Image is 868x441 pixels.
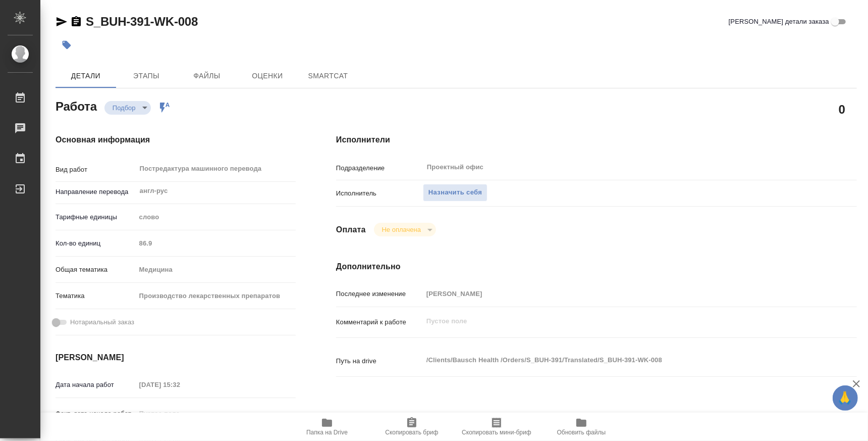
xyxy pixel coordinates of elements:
[56,238,136,249] p: Кол-во единиц
[70,16,82,28] button: Скопировать ссылку
[56,212,136,222] p: Тарифные единицы
[56,265,136,275] p: Общая тематика
[70,317,134,327] span: Нотариальный заказ
[56,380,136,390] p: Дата начала работ
[183,70,231,82] span: Файлы
[136,209,296,226] div: слово
[285,413,369,441] button: Папка на Drive
[428,187,482,199] span: Назначить себя
[336,261,857,273] h4: Дополнительно
[56,187,136,197] p: Направление перевода
[839,101,845,118] h2: 0
[423,184,487,202] button: Назначить себя
[110,104,139,112] button: Подбор
[56,352,296,364] h4: [PERSON_NAME]
[56,16,68,28] button: Скопировать ссылку для ЯМессенджера
[62,70,110,82] span: Детали
[423,286,813,301] input: Пустое поле
[122,70,171,82] span: Этапы
[136,287,296,305] div: Производство лекарственных препаратов
[304,70,352,82] span: SmartCat
[56,134,296,146] h4: Основная информация
[336,356,423,366] p: Путь на drive
[104,101,151,115] div: Подбор
[56,165,136,175] p: Вид работ
[136,406,224,421] input: Пустое поле
[833,385,858,411] button: 🙏
[336,224,366,236] h4: Оплата
[336,188,423,199] p: Исполнитель
[539,413,624,441] button: Обновить файлы
[385,429,438,436] span: Скопировать бриф
[374,223,436,236] div: Подбор
[86,15,198,28] a: S_BUH-391-WK-008
[557,429,606,436] span: Обновить файлы
[454,413,539,441] button: Скопировать мини-бриф
[336,163,423,173] p: Подразделение
[56,34,78,56] button: Добавить тэг
[729,17,829,27] span: [PERSON_NAME] детали заказа
[136,261,296,278] div: Медицина
[379,225,424,234] button: Не оплачена
[136,377,224,392] input: Пустое поле
[306,429,348,436] span: Папка на Drive
[336,134,857,146] h4: Исполнители
[136,236,296,251] input: Пустое поле
[336,317,423,327] p: Комментарий к работе
[369,413,454,441] button: Скопировать бриф
[423,352,813,369] textarea: /Clients/Bausch Health /Orders/S_BUH-391/Translated/S_BUH-391-WK-008
[56,96,97,115] h2: Работа
[837,387,854,409] span: 🙏
[56,409,136,419] p: Факт. дата начала работ
[462,429,531,436] span: Скопировать мини-бриф
[336,289,423,299] p: Последнее изменение
[56,291,136,301] p: Тематика
[243,70,292,82] span: Оценки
